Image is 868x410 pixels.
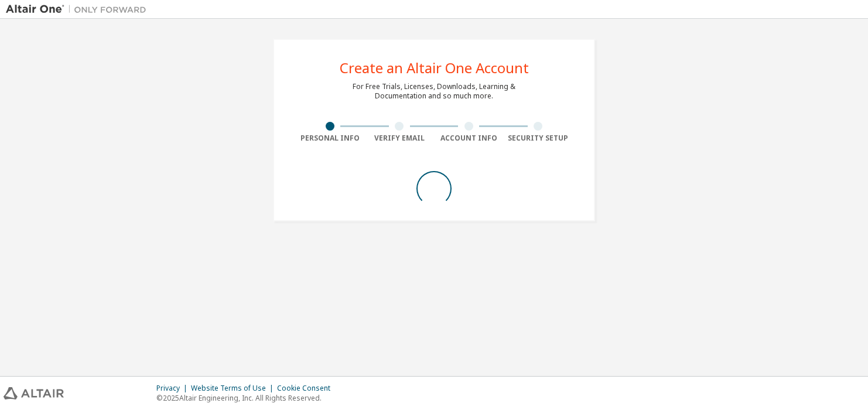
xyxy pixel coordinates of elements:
[340,61,529,75] div: Create an Altair One Account
[191,384,277,393] div: Website Terms of Use
[156,393,337,403] p: © 2025 Altair Engineering, Inc. All Rights Reserved.
[277,384,337,393] div: Cookie Consent
[4,387,64,399] img: altair_logo.svg
[353,82,515,101] div: For Free Trials, Licenses, Downloads, Learning & Documentation and so much more.
[6,4,152,15] img: Altair One
[434,134,504,143] div: Account Info
[365,134,435,143] div: Verify Email
[504,134,573,143] div: Security Setup
[156,384,191,393] div: Privacy
[295,134,365,143] div: Personal Info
